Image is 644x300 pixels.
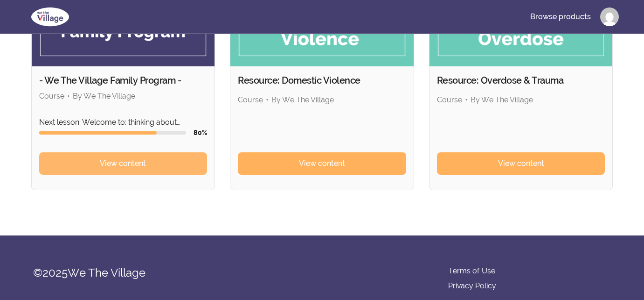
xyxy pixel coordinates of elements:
h2: - We The Village Family Program - [39,74,208,87]
a: Browse products [523,6,598,28]
h2: Resource: Overdose & Trauma [437,74,605,87]
span: • [67,92,70,100]
span: View content [498,158,544,169]
span: Course [238,95,263,104]
img: Profile image for Catherine M Kent [600,7,619,26]
a: Terms of Use [448,265,495,277]
a: Privacy Policy [448,280,496,292]
span: By We The Village [271,95,334,104]
img: We The Village logo [26,6,75,28]
a: View content [238,152,406,175]
div: © 2025 We The Village [33,265,211,280]
p: Next lesson: Welcome to: thinking about Recovery and [MEDICAL_DATA] [39,117,208,128]
span: View content [100,158,146,169]
a: View content [437,152,605,175]
span: By We The Village [471,95,533,104]
nav: Main [523,6,619,28]
span: Course [39,92,64,100]
span: • [465,95,468,104]
h2: Resource: Domestic Violence [238,74,406,87]
span: View content [299,158,345,169]
span: 80 % [194,129,207,136]
a: View content [39,152,208,175]
div: Course progress [39,131,187,135]
span: Course [437,95,462,104]
span: • [266,95,269,104]
span: By We The Village [73,92,135,100]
